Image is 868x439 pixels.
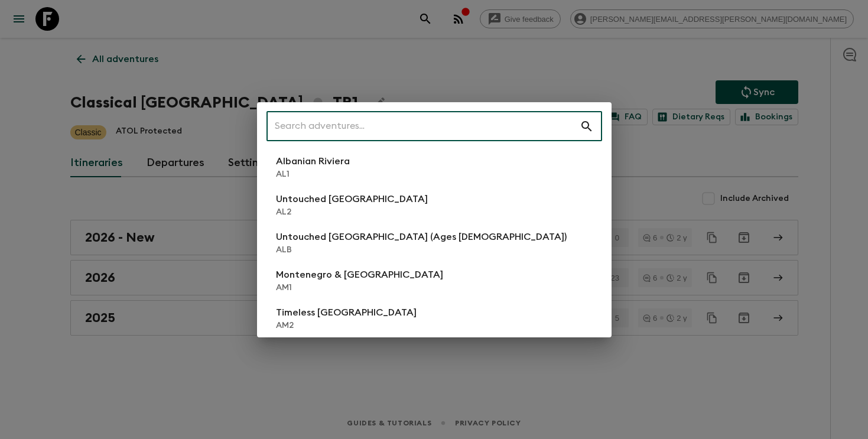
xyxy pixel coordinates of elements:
[266,110,580,143] input: Search adventures...
[276,320,417,331] p: AM2
[276,305,417,320] p: Timeless [GEOGRAPHIC_DATA]
[276,268,443,282] p: Montenegro & [GEOGRAPHIC_DATA]
[276,168,350,180] p: AL1
[276,282,443,294] p: AM1
[276,230,567,244] p: Untouched [GEOGRAPHIC_DATA] (Ages [DEMOGRAPHIC_DATA])
[276,206,428,218] p: AL2
[276,244,567,256] p: ALB
[276,154,350,168] p: Albanian Riviera
[276,192,428,206] p: Untouched [GEOGRAPHIC_DATA]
